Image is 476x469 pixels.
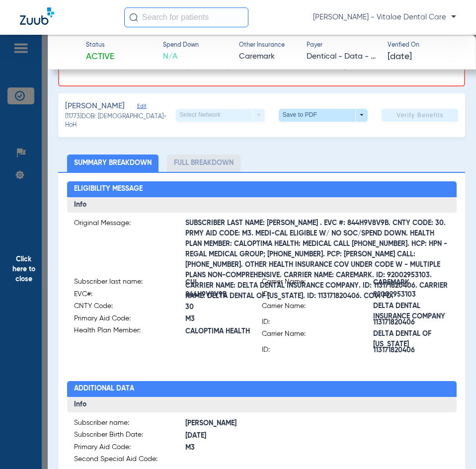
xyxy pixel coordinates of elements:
[262,329,373,345] span: Carrier Name:
[67,155,159,172] li: Summary Breakdown
[124,7,248,27] input: Search for patients
[373,290,450,300] span: 92002953103
[74,442,185,455] span: Primary Aid Code:
[65,100,125,113] span: [PERSON_NAME]
[74,454,185,468] span: Second Special Aid Code:
[185,443,262,453] span: M3
[262,277,373,289] span: Carrier Name:
[67,381,457,397] h2: Additional Data
[279,109,368,122] button: Save to PDF
[373,345,450,356] span: 113171820406
[86,51,114,63] span: Active
[373,278,450,288] span: CAREMARK
[74,313,185,326] span: Primary Aid Code:
[167,155,240,172] li: Full Breakdown
[185,326,262,337] span: CALOPTIMA HEALTH
[185,314,262,324] span: M3
[262,289,373,302] span: ID:
[185,302,262,313] span: 30
[67,197,457,213] h3: Info
[20,7,54,25] img: Zuub Logo
[373,334,450,345] span: DELTA DENTAL OF [US_STATE]
[262,345,373,357] span: ID:
[163,51,199,63] span: N/A
[373,317,450,328] span: 113171820406
[239,41,285,50] span: Other Insurance
[74,218,185,265] span: Original Message:
[67,181,457,197] h2: Eligibility Message
[313,12,456,22] span: [PERSON_NAME] - Vitalae Dental Care
[86,41,114,50] span: Status
[185,431,262,441] span: [DATE]
[185,290,262,300] span: 844H9V8V9B
[426,421,476,469] iframe: Chat Widget
[239,51,285,63] span: Caremark
[307,51,379,63] span: Dentical - Data - Bot
[185,418,262,429] span: [PERSON_NAME]
[74,277,185,289] span: Subscriber last name:
[74,325,185,338] span: Health Plan Member:
[373,307,450,317] span: DELTA DENTAL INSURANCE COMPANY
[185,254,450,265] span: SUBSCRIBER LAST NAME: [PERSON_NAME] . EVC #: 844H9V8V9B. CNTY CODE: 30. PRMY AID CODE: M3. MEDI-C...
[74,430,185,442] span: Subscriber Birth Date:
[185,278,262,288] span: CUI
[388,51,412,63] span: [DATE]
[67,397,457,413] h3: Info
[74,301,185,313] span: CNTY Code:
[262,317,373,329] span: ID:
[74,418,185,430] span: Subscriber name:
[74,289,185,302] span: EVC#:
[65,113,176,130] span: (11773) DOB: [DEMOGRAPHIC_DATA] - HoH
[388,41,460,50] span: Verified On
[262,301,373,317] span: Carrier Name:
[137,103,146,112] span: Edit
[163,41,199,50] span: Spend Down
[129,13,138,22] img: Search Icon
[307,41,379,50] span: Payer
